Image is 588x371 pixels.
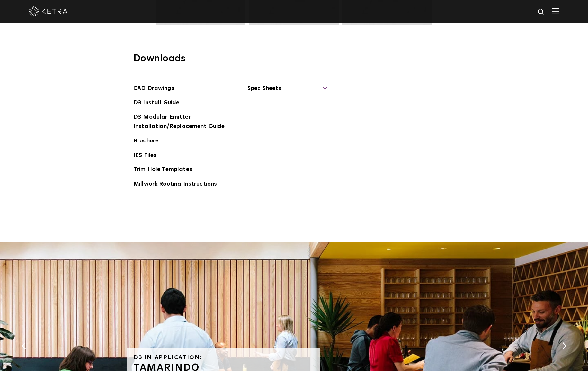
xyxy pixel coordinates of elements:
img: search icon [537,8,545,16]
img: ketra-logo-2019-white [29,6,67,16]
span: Spec Sheets [247,84,326,98]
h6: D3 in application: [133,355,313,360]
a: Trim Hole Templates [133,165,192,175]
a: D3 Modular Emitter Installation/Replacement Guide [133,113,230,132]
a: Brochure [133,136,158,147]
button: Next [561,342,567,350]
button: Previous [21,342,27,350]
a: IES Files [133,151,156,161]
img: Hamburger%20Nav.svg [552,8,559,14]
a: CAD Drawings [133,84,174,94]
h3: Downloads [133,52,455,69]
a: D3 Install Guide [133,98,179,108]
a: Millwork Routing Instructions [133,179,217,190]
